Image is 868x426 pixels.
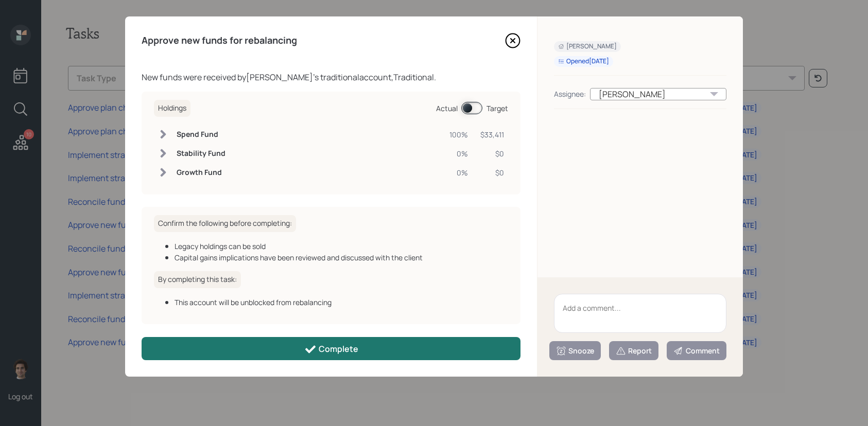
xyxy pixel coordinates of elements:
h6: Holdings [154,100,190,117]
div: [PERSON_NAME] [590,88,726,100]
h6: Confirm the following before completing: [154,215,296,232]
div: Snooze [556,346,594,356]
div: Complete [304,343,358,356]
h6: Spend Fund [177,130,225,139]
button: Report [609,341,658,360]
h4: Approve new funds for rebalancing [142,35,297,46]
h6: Stability Fund [177,149,225,158]
div: $0 [480,148,504,159]
div: Capital gains implications have been reviewed and discussed with the client [175,252,508,263]
div: 0% [449,167,468,178]
div: Actual [436,103,458,114]
div: Opened [DATE] [558,57,609,66]
button: Comment [667,341,726,360]
div: 0% [449,148,468,159]
div: New funds were received by [PERSON_NAME] 's traditional account, Traditional . [142,71,520,83]
div: Report [616,346,652,356]
div: [PERSON_NAME] [558,42,617,51]
button: Snooze [549,341,601,360]
h6: By completing this task: [154,271,241,288]
div: Assignee: [554,88,586,99]
button: Complete [142,337,520,360]
div: 100% [449,129,468,140]
div: $0 [480,167,504,178]
h6: Growth Fund [177,168,225,177]
div: Comment [673,346,720,356]
div: Legacy holdings can be sold [175,241,508,252]
div: Target [487,103,508,114]
div: $33,411 [480,129,504,140]
div: This account will be unblocked from rebalancing [175,297,508,308]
